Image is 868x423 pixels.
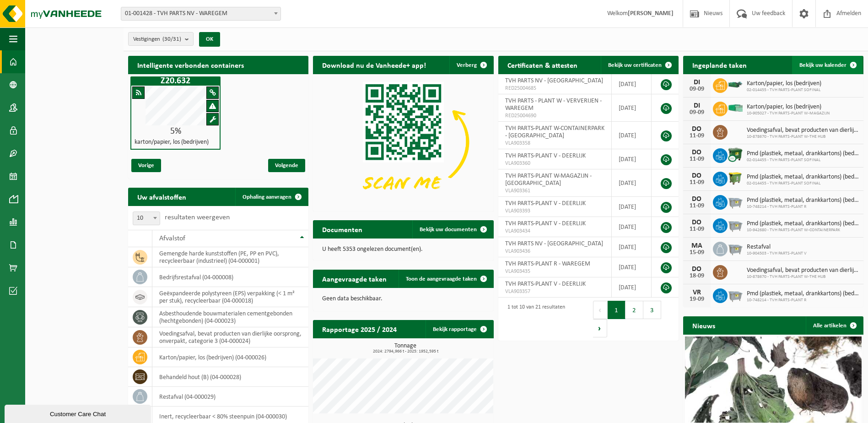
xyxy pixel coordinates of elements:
[747,197,859,204] span: Pmd (plastiek, metaal, drankkartons) (bedrijven)
[628,10,674,17] strong: [PERSON_NAME]
[728,147,743,163] img: WB-1100-CU
[152,287,308,307] td: geëxpandeerde polystyreen (EPS) verpakking (< 1 m² per stuk), recycleerbaar (04-000018)
[457,62,477,68] span: Verberg
[747,220,859,228] span: Pmd (plastiek, metaal, drankkartons) (bedrijven)
[625,301,643,319] button: 2
[505,187,604,195] span: VLA903361
[747,181,859,186] span: 02-014455 - TVH PARTS-PLANT SOFINAL
[688,242,706,249] div: MA
[318,343,493,354] h3: Tonnage
[243,194,291,200] span: Ophaling aanvragen
[688,266,706,273] div: DO
[806,316,863,335] a: Alle artikelen
[505,125,604,139] span: TVH PARTS-PLANT W-CONTAINERPARK - [GEOGRAPHIC_DATA]
[612,122,652,149] td: [DATE]
[128,32,194,46] button: Vestigingen(30/31)
[747,298,859,303] span: 10-748214 - TVH PARTS-PLANT R
[131,127,220,136] div: 5%
[159,235,185,242] span: Afvalstof
[426,320,493,338] a: Bekijk rapportage
[728,104,743,112] img: HK-XP-30-GN-00
[133,76,218,86] h1: Z20.632
[792,56,863,74] a: Bekijk uw kalender
[593,301,608,319] button: Previous
[593,319,607,337] button: Next
[728,240,743,256] img: WB-2500-GAL-GY-01
[505,220,586,227] span: TVH PARTS-PLANT V - DEERLIJK
[505,152,586,159] span: TVH PARTS-PLANT V - DEERLIJK
[235,188,307,206] a: Ophaling aanvragen
[728,194,743,209] img: WB-2500-GAL-GY-01
[612,197,652,217] td: [DATE]
[498,56,587,74] h2: Certificaten & attesten
[128,188,195,206] h2: Uw afvalstoffen
[505,200,586,207] span: TVH PARTS-PLANT V - DEERLIJK
[121,7,281,21] span: 01-001428 - TVH PARTS NV - WAREGEM
[728,81,743,89] img: HK-XZ-20-GN-01
[505,268,604,275] span: VLA903435
[133,33,181,46] span: Vestigingen
[162,36,181,42] count: (30/31)
[683,316,724,334] h2: Nieuws
[313,74,493,210] img: Download de VHEPlus App
[412,220,493,239] a: Bekijk uw documenten
[612,217,652,237] td: [DATE]
[165,214,230,221] label: resultaten weergeven
[505,77,603,84] span: TVH PARTS NV - [GEOGRAPHIC_DATA]
[5,403,153,423] iframe: chat widget
[688,226,706,233] div: 11-09
[747,174,859,181] span: Pmd (plastiek, metaal, drankkartons) (bedrijven)
[505,160,604,167] span: VLA903360
[152,347,308,367] td: karton/papier, los (bedrijven) (04-000026)
[121,7,280,20] span: 01-001428 - TVH PARTS NV - WAREGEM
[747,111,830,116] span: 10-905027 - TVH PARTS-PLANT W-MAGAZIJN
[505,85,604,92] span: RED25004685
[612,257,652,277] td: [DATE]
[747,274,859,280] span: 10-878670 - TVH PARTS-PLANT W-THE HUB
[688,133,706,139] div: 11-09
[505,140,604,147] span: VLA903358
[612,237,652,257] td: [DATE]
[747,204,859,210] span: 10-748214 - TVH PARTS-PLANT R
[503,300,565,338] div: 1 tot 10 van 21 resultaten
[688,195,706,203] div: DO
[728,217,743,233] img: WB-2500-GAL-GY-01
[268,159,305,172] span: Volgende
[728,170,743,186] img: WB-1100-HPE-GN-50
[688,125,706,133] div: DO
[131,159,161,172] span: Vorige
[313,220,372,238] h2: Documenten
[747,134,859,140] span: 10-878670 - TVH PARTS-PLANT W-THE HUB
[643,301,661,319] button: 3
[612,94,652,122] td: [DATE]
[505,248,604,255] span: VLA903436
[449,56,493,74] button: Verberg
[747,157,859,163] span: 02-014455 - TVH PARTS-PLANT SOFINAL
[688,249,706,256] div: 15-09
[728,287,743,303] img: WB-2500-GAL-GY-01
[608,301,625,319] button: 1
[505,112,604,119] span: RED25004690
[688,86,706,92] div: 09-09
[747,251,807,256] span: 10-904503 - TVH PARTS-PLANT V
[688,79,706,86] div: DI
[688,109,706,116] div: 09-09
[199,32,220,47] button: OK
[313,270,396,287] h2: Aangevraagde taken
[152,267,308,287] td: bedrijfsrestafval (04-000008)
[688,219,706,226] div: DO
[747,150,859,157] span: Pmd (plastiek, metaal, drankkartons) (bedrijven)
[601,56,678,74] a: Bekijk uw certificaten
[747,267,859,274] span: Voedingsafval, bevat producten van dierlijke oorsprong, onverpakt, categorie 3
[152,387,308,407] td: restafval (04-000029)
[135,139,209,146] h4: karton/papier, los (bedrijven)
[128,56,308,74] h2: Intelligente verbonden containers
[688,273,706,279] div: 18-09
[612,149,652,169] td: [DATE]
[505,260,590,267] span: TVH PARTS-PLANT R - WAREGEM
[688,172,706,179] div: DO
[612,277,652,298] td: [DATE]
[747,103,830,111] span: Karton/papier, los (bedrijven)
[133,212,160,225] span: 10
